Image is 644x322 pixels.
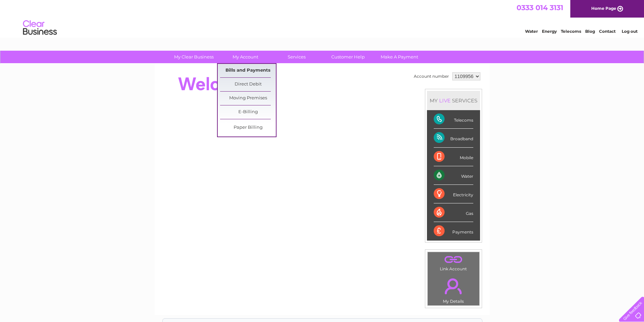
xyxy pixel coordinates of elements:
[220,92,276,105] a: Moving Premises
[434,185,473,203] div: Electricity
[434,203,473,222] div: Gas
[220,105,276,119] a: E-Billing
[427,91,480,110] div: MY SERVICES
[320,51,376,63] a: Customer Help
[517,3,563,12] a: 0333 014 3131
[434,110,473,129] div: Telecoms
[585,29,595,34] a: Blog
[163,4,482,33] div: Clear Business is a trading name of Verastar Limited (registered in [GEOGRAPHIC_DATA] No. 3667643...
[412,71,451,82] td: Account number
[525,29,538,34] a: Water
[622,29,638,34] a: Log out
[23,18,57,38] img: logo.png
[372,51,427,63] a: Make A Payment
[429,274,478,298] a: .
[220,64,276,77] a: Bills and Payments
[561,29,581,34] a: Telecoms
[434,166,473,185] div: Water
[269,51,325,63] a: Services
[427,252,480,273] td: Link Account
[599,29,616,34] a: Contact
[434,148,473,166] div: Mobile
[434,129,473,147] div: Broadband
[220,121,276,134] a: Paper Billing
[220,78,276,91] a: Direct Debit
[217,51,273,63] a: My Account
[434,222,473,240] div: Payments
[438,97,452,104] div: LIVE
[166,51,222,63] a: My Clear Business
[542,29,557,34] a: Energy
[429,254,478,266] a: .
[427,273,480,306] td: My Details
